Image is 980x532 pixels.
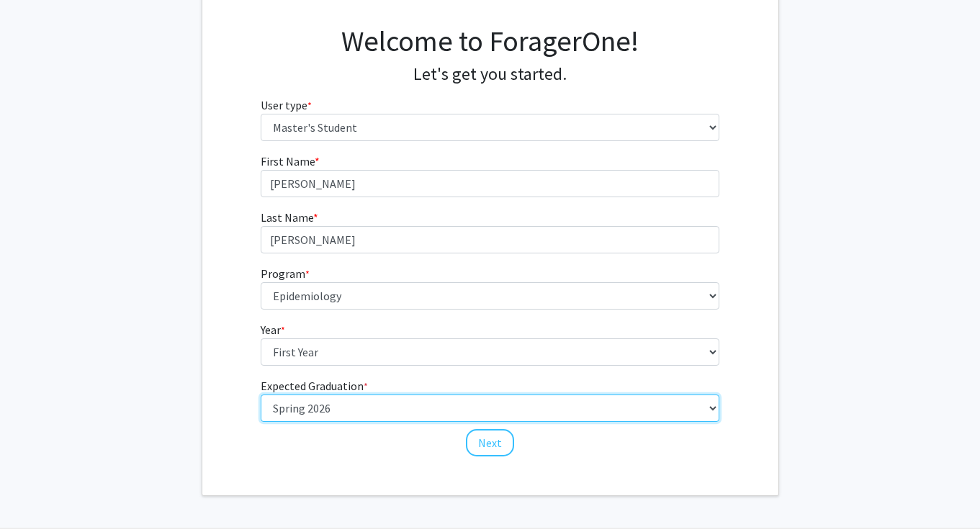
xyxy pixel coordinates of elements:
[261,154,315,168] span: First Name
[261,96,312,114] label: User type
[261,210,313,225] span: Last Name
[466,429,514,456] button: Next
[11,467,61,521] iframe: Chat
[261,64,719,85] h4: Let's get you started.
[261,321,285,338] label: Year
[261,24,719,58] h1: Welcome to ForagerOne!
[261,265,310,282] label: Program
[261,377,368,395] label: Expected Graduation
